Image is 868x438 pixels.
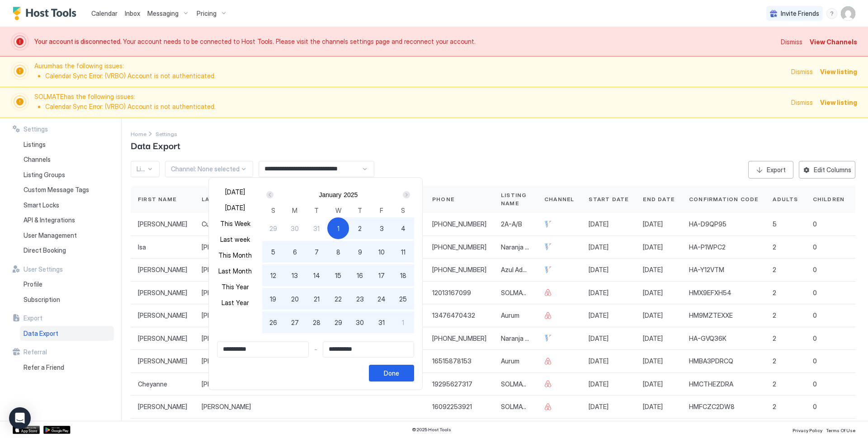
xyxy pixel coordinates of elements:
[402,318,404,327] span: 1
[401,206,405,215] span: S
[380,224,384,233] span: 3
[344,191,358,198] button: 2025
[349,217,371,239] button: 2
[9,407,31,429] div: Open Intercom Messenger
[356,318,364,327] span: 30
[319,191,341,198] button: January
[401,247,406,257] span: 11
[349,264,371,286] button: 16
[371,264,392,286] button: 17
[293,247,297,257] span: 6
[217,249,253,261] button: This Month
[217,297,253,309] button: Last Year
[356,294,364,304] span: 23
[314,206,319,215] span: T
[401,224,406,233] span: 4
[217,202,253,214] button: [DATE]
[392,264,414,286] button: 18
[371,241,392,263] button: 10
[327,264,349,286] button: 15
[337,224,340,233] span: 1
[292,271,298,280] span: 13
[378,247,385,257] span: 10
[313,271,320,280] span: 14
[335,294,342,304] span: 22
[335,271,341,280] span: 15
[284,311,306,333] button: 27
[313,318,321,327] span: 28
[400,189,412,200] button: Next
[327,288,349,310] button: 22
[262,217,284,239] button: 29
[369,365,414,381] button: Done
[217,281,253,293] button: This Year
[264,189,277,200] button: Prev
[270,271,276,280] span: 12
[378,318,385,327] span: 31
[392,311,414,333] button: 1
[291,294,299,304] span: 20
[217,265,253,277] button: Last Month
[313,224,320,233] span: 31
[380,206,383,215] span: F
[217,342,308,357] input: Input Field
[262,311,284,333] button: 26
[327,217,349,239] button: 1
[357,271,363,280] span: 16
[349,241,371,263] button: 9
[377,294,386,304] span: 24
[327,241,349,263] button: 8
[384,368,399,378] div: Done
[335,318,342,327] span: 29
[284,288,306,310] button: 20
[217,217,253,230] button: This Week
[217,186,253,198] button: [DATE]
[323,342,414,357] input: Input Field
[271,247,275,257] span: 5
[392,217,414,239] button: 4
[262,264,284,286] button: 12
[306,311,327,333] button: 28
[314,345,317,353] span: -
[399,294,407,304] span: 25
[392,241,414,263] button: 11
[358,224,362,233] span: 2
[378,271,385,280] span: 17
[327,311,349,333] button: 29
[371,311,392,333] button: 31
[392,288,414,310] button: 25
[371,288,392,310] button: 24
[336,247,340,257] span: 8
[269,318,277,327] span: 26
[270,294,276,304] span: 19
[306,288,327,310] button: 21
[371,217,392,239] button: 3
[284,241,306,263] button: 6
[400,271,406,280] span: 18
[291,318,299,327] span: 27
[269,224,277,233] span: 29
[358,206,362,215] span: T
[262,241,284,263] button: 5
[291,224,299,233] span: 30
[349,311,371,333] button: 30
[314,294,320,304] span: 21
[306,241,327,263] button: 7
[306,264,327,286] button: 14
[358,247,362,257] span: 9
[315,247,319,257] span: 7
[292,206,297,215] span: M
[306,217,327,239] button: 31
[284,264,306,286] button: 13
[284,217,306,239] button: 30
[335,206,341,215] span: W
[349,288,371,310] button: 23
[271,206,275,215] span: S
[217,233,253,245] button: Last week
[262,288,284,310] button: 19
